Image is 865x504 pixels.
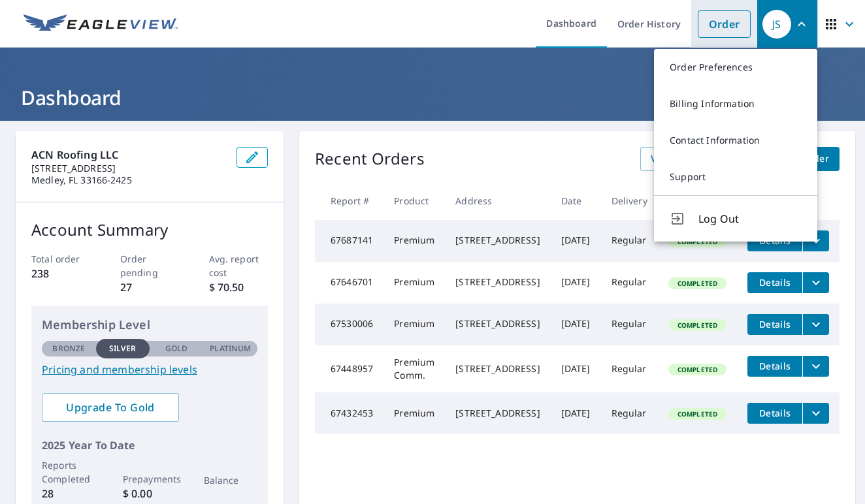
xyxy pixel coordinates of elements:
[315,304,384,345] td: 67530006
[755,407,794,419] span: Details
[654,122,817,159] a: Contact Information
[445,181,550,220] th: Address
[551,181,601,220] th: Date
[31,163,226,174] p: [STREET_ADDRESS]
[24,14,178,34] img: EV Logo
[455,276,540,289] div: [STREET_ADDRESS]
[31,266,91,281] p: 238
[551,262,601,304] td: [DATE]
[551,220,601,262] td: [DATE]
[384,392,445,434] td: Premium
[601,392,658,434] td: Regular
[42,316,257,334] p: Membership Level
[42,393,179,422] a: Upgrade To Gold
[42,437,257,453] p: 2025 Year To Date
[165,343,188,354] p: Gold
[698,10,751,38] a: Order
[384,304,445,345] td: Premium
[747,403,802,424] button: detailsBtn-67432453
[384,262,445,304] td: Premium
[802,272,829,293] button: filesDropdownBtn-67646701
[654,49,817,86] a: Order Preferences
[109,343,137,354] p: Silver
[31,174,226,186] p: Medley, FL 33166-2425
[654,195,817,242] button: Log Out
[747,356,802,377] button: detailsBtn-67448957
[42,362,257,377] a: Pricing and membership levels
[755,318,794,330] span: Details
[455,362,540,375] div: [STREET_ADDRESS]
[120,279,180,295] p: 27
[601,262,658,304] td: Regular
[42,458,96,486] p: Reports Completed
[52,343,85,354] p: Bronze
[551,392,601,434] td: [DATE]
[802,314,829,335] button: filesDropdownBtn-67530006
[384,345,445,392] td: Premium Comm.
[747,314,802,335] button: detailsBtn-67530006
[802,356,829,377] button: filesDropdownBtn-67448957
[670,321,725,330] span: Completed
[762,10,791,39] div: JS
[601,181,658,220] th: Delivery
[31,218,268,242] p: Account Summary
[204,473,258,487] p: Balance
[640,147,733,171] a: View All Orders
[670,365,725,374] span: Completed
[670,409,725,418] span: Completed
[384,181,445,220] th: Product
[42,486,96,501] p: 28
[747,272,802,293] button: detailsBtn-67646701
[551,304,601,345] td: [DATE]
[315,392,384,434] td: 67432453
[654,86,817,122] a: Billing Information
[315,147,425,171] p: Recent Orders
[755,276,794,289] span: Details
[455,234,540,247] div: [STREET_ADDRESS]
[209,279,269,295] p: $ 70.50
[31,252,91,266] p: Total order
[384,220,445,262] td: Premium
[209,252,269,279] p: Avg. report cost
[31,147,226,163] p: ACN Roofing LLC
[755,360,794,372] span: Details
[601,304,658,345] td: Regular
[52,400,169,415] span: Upgrade To Gold
[670,279,725,288] span: Completed
[210,343,251,354] p: Platinum
[802,403,829,424] button: filesDropdownBtn-67432453
[455,407,540,420] div: [STREET_ADDRESS]
[601,220,658,262] td: Regular
[551,345,601,392] td: [DATE]
[455,317,540,330] div: [STREET_ADDRESS]
[120,252,180,279] p: Order pending
[698,211,802,227] span: Log Out
[123,486,177,501] p: $ 0.00
[123,472,177,486] p: Prepayments
[16,84,849,111] h1: Dashboard
[315,345,384,392] td: 67448957
[315,181,384,220] th: Report #
[315,220,384,262] td: 67687141
[601,345,658,392] td: Regular
[654,159,817,195] a: Support
[315,262,384,304] td: 67646701
[651,151,723,167] span: View All Orders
